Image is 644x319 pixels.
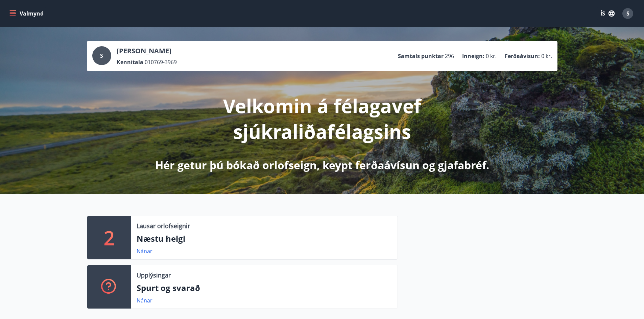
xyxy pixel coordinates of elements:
p: Upplýsingar [137,271,171,280]
button: menu [8,7,46,20]
p: Kennitala [117,58,143,66]
button: ÍS [597,7,618,20]
span: 0 kr. [486,52,497,60]
p: Hér getur þú bókað orlofseign, keypt ferðaávísun og gjafabréf. [155,158,489,172]
p: [PERSON_NAME] [117,46,177,56]
button: S [620,5,636,22]
p: Inneign : [462,52,484,60]
p: Velkomin á félagavef sjúkraliðafélagsins [144,93,501,144]
span: S [626,10,629,17]
p: Lausar orlofseignir [137,221,190,230]
p: 2 [104,225,115,250]
p: Næstu helgi [137,233,392,244]
a: Nánar [137,247,152,255]
span: 0 kr. [541,52,552,60]
a: Nánar [137,297,152,304]
span: 010769-3969 [145,58,177,66]
p: Ferðaávísun : [505,52,540,60]
span: S [100,52,103,59]
span: 296 [445,52,454,60]
p: Samtals punktar [398,52,444,60]
p: Spurt og svarað [137,282,392,294]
